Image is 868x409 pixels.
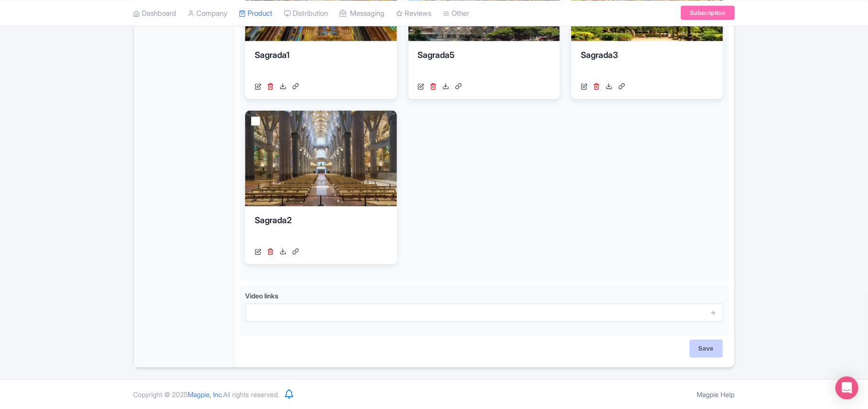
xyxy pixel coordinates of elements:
div: Sagrada3 [581,49,713,78]
a: Subscription [681,6,734,20]
span: Video links [245,292,278,300]
div: Sagrada5 [418,49,551,78]
div: Sagrada1 [255,49,387,78]
div: Open Intercom Messenger [835,376,858,399]
span: Magpie, Inc. [188,390,224,398]
input: Save [689,340,723,358]
a: Magpie Help [697,390,735,398]
div: Sagrada2 [255,214,387,243]
div: Copyright © 2025 All rights reserved. [128,389,285,399]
